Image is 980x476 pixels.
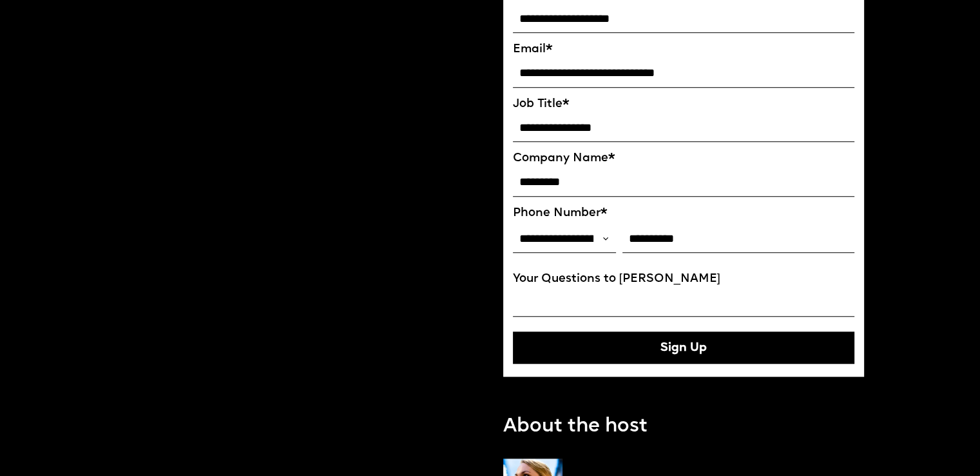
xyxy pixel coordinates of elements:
[513,272,855,286] label: Your Questions to [PERSON_NAME]
[513,97,855,112] label: Job Title
[503,413,648,441] p: About the host
[513,152,855,166] label: Company Name
[513,206,855,221] label: Phone Number
[513,43,855,57] label: Email
[513,332,855,364] button: Sign Up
